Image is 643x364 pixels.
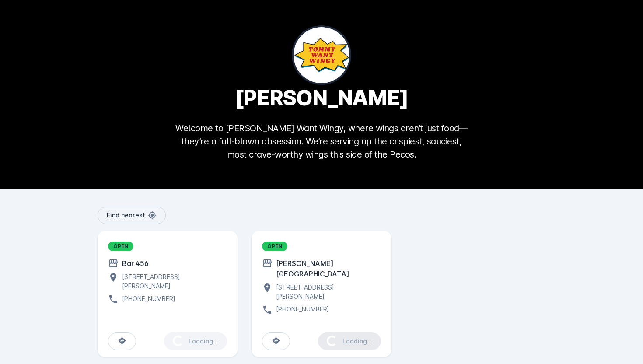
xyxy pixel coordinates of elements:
[119,294,175,304] div: [PHONE_NUMBER]
[108,241,133,251] div: OPEN
[273,304,329,315] div: [PHONE_NUMBER]
[119,272,227,290] div: [STREET_ADDRESS][PERSON_NAME]
[273,258,381,279] div: [PERSON_NAME][GEOGRAPHIC_DATA]
[119,258,149,269] div: Bar 456
[107,212,145,218] span: Find nearest
[262,241,287,251] div: OPEN
[273,283,381,301] div: [STREET_ADDRESS][PERSON_NAME]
